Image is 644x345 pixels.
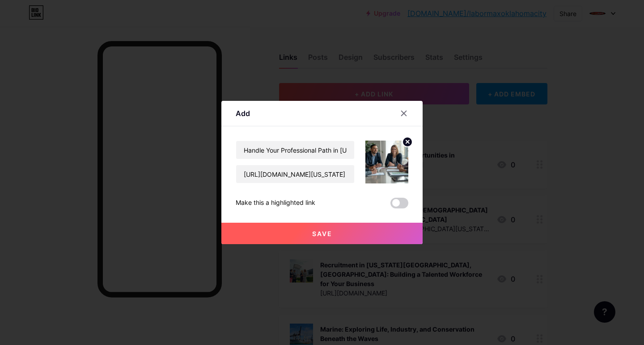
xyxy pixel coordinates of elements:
[236,165,354,183] input: URL
[312,230,332,237] span: Save
[236,141,354,159] input: Title
[236,198,315,208] div: Make this a highlighted link
[221,223,423,244] button: Save
[365,141,408,183] img: link_thumbnail
[236,108,250,119] div: Add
